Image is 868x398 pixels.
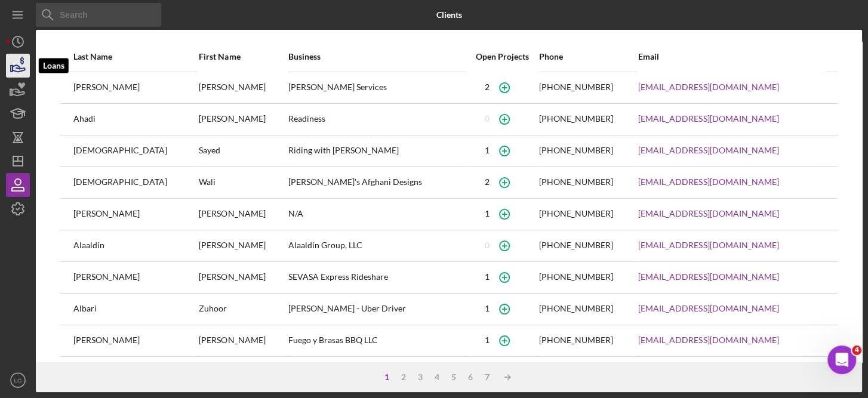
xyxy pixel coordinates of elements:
[485,335,490,345] div: 1
[539,304,613,313] div: [PHONE_NUMBER]
[638,304,778,313] a: [EMAIL_ADDRESS][DOMAIN_NAME]
[485,82,490,92] div: 2
[539,146,613,155] div: [PHONE_NUMBER]
[288,231,466,261] div: Alaaldin Group, LLC
[288,199,466,229] div: N/A
[73,136,198,166] div: [DEMOGRAPHIC_DATA]
[288,73,466,103] div: [PERSON_NAME] Services
[485,209,490,218] div: 1
[638,177,778,187] a: [EMAIL_ADDRESS][DOMAIN_NAME]
[73,294,198,324] div: Albari
[539,82,613,92] div: [PHONE_NUMBER]
[539,177,613,187] div: [PHONE_NUMBER]
[288,263,466,292] div: SEVASA Express Rideshare
[199,199,287,229] div: [PERSON_NAME]
[199,263,287,292] div: [PERSON_NAME]
[827,345,856,374] iframe: Intercom live chat
[36,3,161,27] input: Search
[638,114,778,124] a: [EMAIL_ADDRESS][DOMAIN_NAME]
[199,136,287,166] div: Sayed
[288,357,466,387] div: Riding with [PERSON_NAME]
[638,52,824,61] div: Email
[638,272,778,282] a: [EMAIL_ADDRESS][DOMAIN_NAME]
[467,52,537,61] div: Open Projects
[378,372,395,382] div: 1
[199,326,287,356] div: [PERSON_NAME]
[395,372,412,382] div: 2
[288,52,466,61] div: Business
[485,114,490,124] div: 0
[199,104,287,134] div: [PERSON_NAME]
[429,372,445,382] div: 4
[73,168,198,198] div: [DEMOGRAPHIC_DATA]
[288,326,466,356] div: Fuego y Brasas BBQ LLC
[73,231,198,261] div: Alaaldin
[485,177,490,187] div: 2
[73,52,198,61] div: Last Name
[73,357,198,387] div: [PERSON_NAME]
[73,263,198,292] div: [PERSON_NAME]
[539,209,613,218] div: [PHONE_NUMBER]
[638,335,778,345] a: [EMAIL_ADDRESS][DOMAIN_NAME]
[288,104,466,134] div: Readiness
[539,272,613,282] div: [PHONE_NUMBER]
[638,82,778,92] a: [EMAIL_ADDRESS][DOMAIN_NAME]
[638,146,778,155] a: [EMAIL_ADDRESS][DOMAIN_NAME]
[638,209,778,218] a: [EMAIL_ADDRESS][DOMAIN_NAME]
[479,372,495,382] div: 7
[199,168,287,198] div: Wali
[73,326,198,356] div: [PERSON_NAME]
[539,335,613,345] div: [PHONE_NUMBER]
[6,368,30,392] button: LG
[638,240,778,250] a: [EMAIL_ADDRESS][DOMAIN_NAME]
[462,372,479,382] div: 6
[199,73,287,103] div: [PERSON_NAME]
[199,52,287,61] div: First Name
[288,168,466,198] div: [PERSON_NAME]'s Afghani Designs
[539,114,613,124] div: [PHONE_NUMBER]
[73,199,198,229] div: [PERSON_NAME]
[73,104,198,134] div: Ahadi
[199,231,287,261] div: [PERSON_NAME]
[199,357,287,387] div: [PERSON_NAME]
[852,345,861,355] span: 4
[445,372,462,382] div: 5
[539,52,638,61] div: Phone
[288,294,466,324] div: [PERSON_NAME] - Uber Driver
[73,73,198,103] div: [PERSON_NAME]
[436,10,461,20] b: Clients
[539,240,613,250] div: [PHONE_NUMBER]
[485,304,490,313] div: 1
[485,272,490,282] div: 1
[485,240,490,250] div: 0
[14,377,22,384] text: LG
[485,146,490,155] div: 1
[288,136,466,166] div: Riding with [PERSON_NAME]
[412,372,429,382] div: 3
[199,294,287,324] div: Zuhoor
